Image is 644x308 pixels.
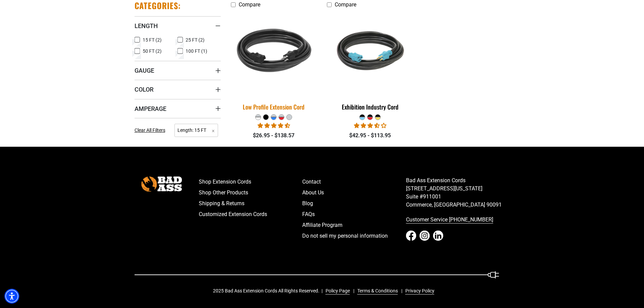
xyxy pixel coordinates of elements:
a: FAQs [302,209,406,220]
span: Clear All Filters [135,127,165,133]
a: black Low Profile Extension Cord [231,11,317,114]
a: Do not sell my personal information [302,231,406,241]
a: Clear All Filters [135,127,168,134]
img: black teal [328,15,413,92]
span: Length: 15 FT [174,124,218,137]
div: Exhibition Industry Cord [327,104,413,110]
h2: Categories: [135,0,181,11]
div: 2025 Bad Ass Extension Cords All Rights Reserved. [213,287,439,294]
span: Color [135,86,153,93]
a: Shop Other Products [199,187,303,198]
a: Contact [302,176,406,187]
a: Shipping & Returns [199,198,303,209]
a: Blog [302,198,406,209]
div: $42.95 - $113.95 [327,132,413,140]
a: black teal Exhibition Industry Cord [327,11,413,114]
a: Privacy Policy [403,287,434,294]
a: Policy Page [323,287,350,294]
a: Customized Extension Cords [199,209,303,220]
div: Accessibility Menu [4,289,19,304]
a: Affiliate Program [302,220,406,231]
a: call 833-674-1699 [406,214,510,225]
span: 25 FT (2) [186,38,205,42]
span: Amperage [135,105,166,113]
summary: Length [135,16,221,35]
span: 4.50 stars [258,122,290,129]
p: Bad Ass Extension Cords [STREET_ADDRESS][US_STATE] Suite #911001 Commerce, [GEOGRAPHIC_DATA] 90091 [406,176,510,209]
summary: Color [135,80,221,99]
a: Terms & Conditions [355,287,398,294]
span: 15 FT (2) [143,38,162,42]
a: Length: 15 FT [174,127,218,133]
img: black [226,10,321,97]
div: Low Profile Extension Cord [231,104,317,110]
a: Facebook - open in a new tab [406,231,416,241]
a: About Us [302,187,406,198]
span: Compare [239,1,260,8]
a: LinkedIn - open in a new tab [433,231,443,241]
summary: Gauge [135,61,221,80]
a: Instagram - open in a new tab [420,231,430,241]
span: Compare [335,1,356,8]
span: Length [135,22,158,30]
a: Shop Extension Cords [199,176,303,187]
span: Gauge [135,67,154,74]
span: 50 FT (2) [143,49,162,53]
span: 100 FT (1) [186,49,207,53]
summary: Amperage [135,99,221,118]
img: Bad Ass Extension Cords [141,176,182,192]
span: 3.67 stars [354,122,386,129]
div: $26.95 - $138.57 [231,132,317,140]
